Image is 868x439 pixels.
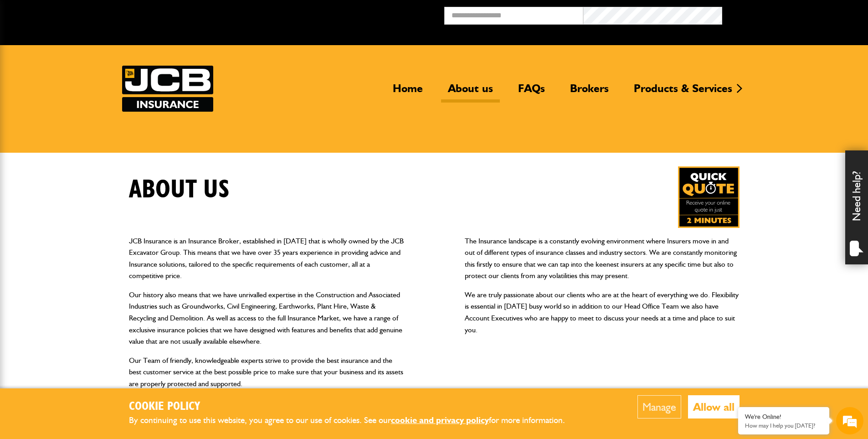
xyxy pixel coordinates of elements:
[129,400,580,414] h2: Cookie Policy
[129,289,404,347] p: Our history also means that we have unrivalled expertise in the Construction and Associated Indus...
[511,82,552,103] a: FAQs
[129,413,580,428] p: By continuing to use this website, you agree to our use of cookies. See our for more information.
[688,395,740,418] button: Allow all
[386,82,430,103] a: Home
[391,415,489,425] a: cookie and privacy policy
[745,413,822,421] div: We're Online!
[129,175,230,205] h1: About us
[129,235,404,282] p: JCB Insurance is an Insurance Broker, established in [DATE] that is wholly owned by the JCB Excav...
[122,66,213,112] img: JCB Insurance Services logo
[722,7,861,21] button: Broker Login
[465,289,740,336] p: We are truly passionate about our clients who are at the heart of everything we do. Flexibility i...
[563,82,616,103] a: Brokers
[627,82,739,103] a: Products & Services
[441,82,500,103] a: About us
[465,235,740,282] p: The Insurance landscape is a constantly evolving environment where Insurers move in and out of di...
[845,150,868,264] div: Need help?
[129,355,404,390] p: Our Team of friendly, knowledgeable experts strive to provide the best insurance and the best cus...
[678,166,740,228] img: Quick Quote
[678,166,740,228] a: Get your insurance quote in just 2-minutes
[122,66,213,112] a: JCB Insurance Services
[637,395,681,418] button: Manage
[745,422,822,429] p: How may I help you today?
